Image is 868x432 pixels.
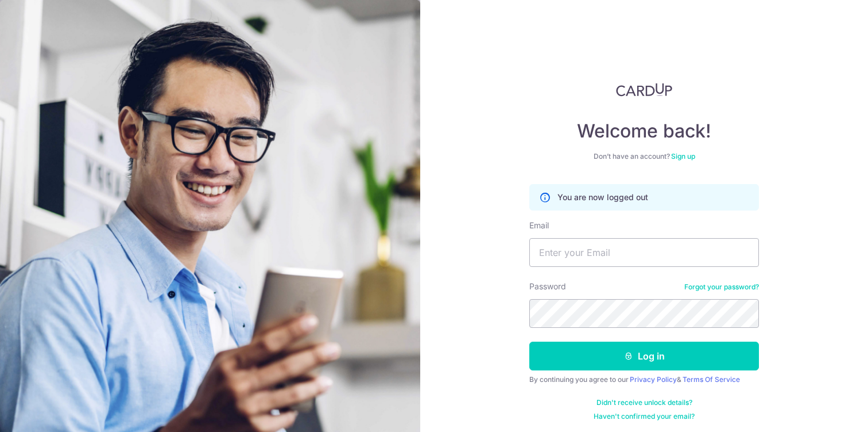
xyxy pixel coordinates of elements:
[529,342,759,370] button: Log in
[594,412,695,421] a: Haven't confirmed your email?
[529,281,566,292] label: Password
[529,238,759,267] input: Enter your Email
[529,120,759,143] h4: Welcome back!
[616,83,672,97] img: CardUp Logo
[529,375,759,384] div: By continuing you agree to our &
[683,375,740,384] a: Terms Of Service
[557,192,648,203] p: You are now logged out
[529,152,759,161] div: Don’t have an account?
[671,152,695,160] a: Sign up
[684,282,759,292] a: Forgot your password?
[630,375,677,384] a: Privacy Policy
[529,220,549,231] label: Email
[596,398,692,407] a: Didn't receive unlock details?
